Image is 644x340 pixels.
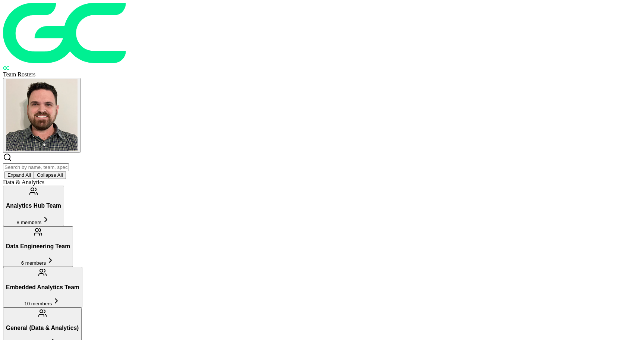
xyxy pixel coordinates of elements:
[3,267,82,308] button: Embedded Analytics Team10 members
[3,71,35,78] span: Team Rosters
[6,325,79,331] h3: General (Data & Analytics)
[17,220,42,225] span: 8 members
[6,243,70,250] h3: Data Engineering Team
[34,171,66,179] button: Collapse All
[3,179,44,185] span: Data & Analytics
[21,260,46,266] span: 6 members
[24,301,52,306] span: 10 members
[4,171,34,179] button: Expand All
[6,202,61,209] h3: Analytics Hub Team
[3,163,69,171] input: Search by name, team, specialty, or title...
[3,186,64,226] button: Analytics Hub Team8 members
[6,284,79,291] h3: Embedded Analytics Team
[3,226,73,267] button: Data Engineering Team6 members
